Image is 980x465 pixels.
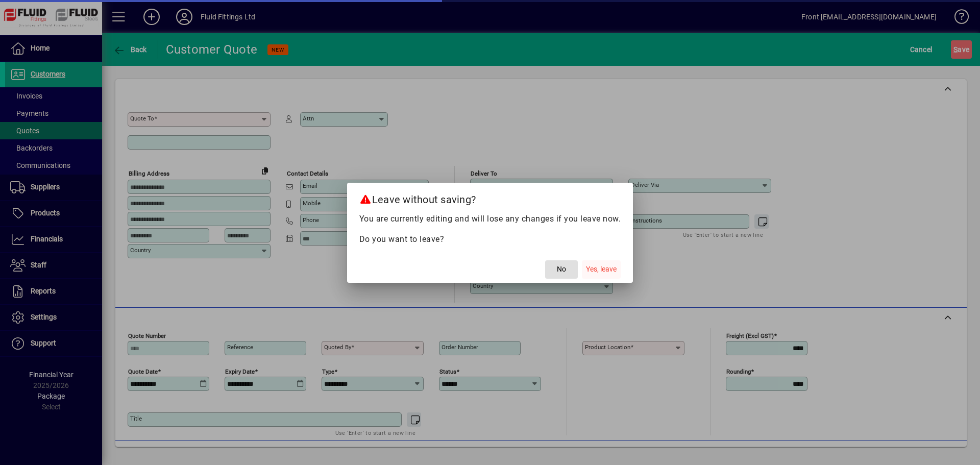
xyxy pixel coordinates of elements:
button: Yes, leave [582,260,621,279]
span: No [557,264,566,275]
p: You are currently editing and will lose any changes if you leave now. [359,213,621,225]
button: No [545,260,578,279]
h2: Leave without saving? [347,183,633,212]
p: Do you want to leave? [359,233,621,246]
span: Yes, leave [586,264,617,275]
